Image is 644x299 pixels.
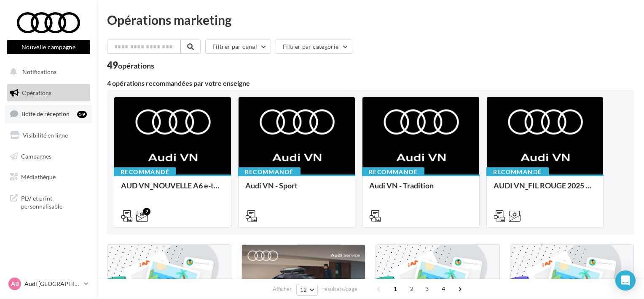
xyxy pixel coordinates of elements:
a: Opérations [5,84,92,102]
button: Notifications [5,63,89,81]
span: PLV et print personnalisable [21,193,87,211]
div: 49 [107,61,154,70]
span: 3 [420,282,434,296]
button: Filtrer par canal [205,40,271,54]
div: Recommandé [362,167,424,177]
span: Opérations [22,89,51,96]
p: Audi [GEOGRAPHIC_DATA] [24,280,80,288]
span: Campagnes [21,152,51,159]
div: AUDI VN_FIL ROUGE 2025 - A1, Q2, Q3, Q5 et Q4 e-tron [494,181,597,198]
div: 59 [77,111,87,118]
span: 1 [389,282,402,296]
div: Opérations marketing [107,13,634,26]
span: Médiathèque [21,173,56,180]
a: AB Audi [GEOGRAPHIC_DATA] [7,276,90,292]
div: Audi VN - Sport [245,181,349,198]
div: Recommandé [238,167,301,177]
a: Campagnes [5,148,92,165]
span: 2 [405,282,419,296]
div: 4 opérations recommandées par votre enseigne [107,80,634,87]
div: Audi VN - Tradition [369,181,472,198]
span: Afficher [273,285,292,293]
a: Médiathèque [5,168,92,186]
a: Boîte de réception59 [5,105,92,123]
div: Recommandé [486,167,549,177]
span: résultats/page [322,285,357,293]
a: PLV et print personnalisable [5,189,92,214]
span: 4 [437,282,450,296]
span: Notifications [22,68,56,75]
button: 12 [296,284,318,296]
span: 12 [300,286,307,293]
a: Visibilité en ligne [5,127,92,144]
div: Recommandé [114,167,176,177]
span: Boîte de réception [21,110,70,117]
div: Open Intercom Messenger [615,270,636,291]
span: Visibilité en ligne [23,132,68,139]
button: Nouvelle campagne [7,40,90,54]
span: AB [11,280,19,288]
button: Filtrer par catégorie [276,40,352,54]
div: AUD VN_NOUVELLE A6 e-tron [121,181,224,198]
div: opérations [118,62,154,69]
div: 2 [143,208,150,215]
